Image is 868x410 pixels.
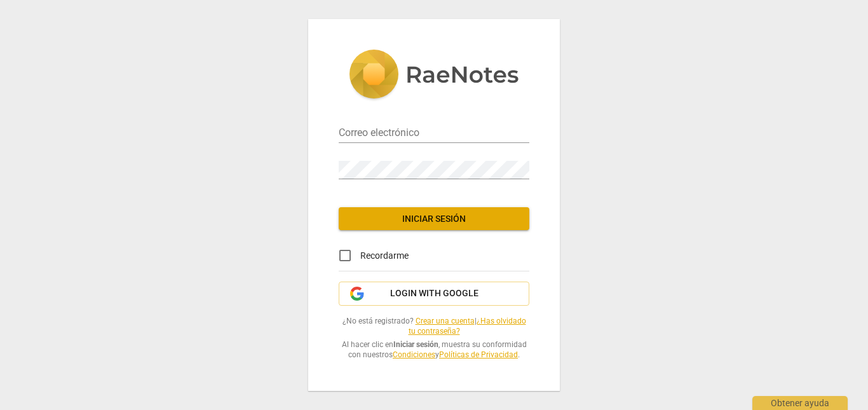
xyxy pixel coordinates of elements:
[339,316,529,337] span: ¿No está registrado? |
[339,282,529,306] button: Login with Google
[360,249,409,263] span: Recordarme
[339,207,529,230] button: Iniciar sesión
[409,317,526,336] a: ¿Has olvidado tu contraseña?
[339,339,529,360] span: Al hacer clic en , muestra su conformidad con nuestros y .
[349,213,519,226] span: Iniciar sesión
[439,350,518,359] a: Políticas de Privacidad
[752,396,848,410] div: Obtener ayuda
[393,350,435,359] a: Condiciones
[416,317,475,325] a: Crear una cuenta
[349,50,519,102] img: 5ac2273c67554f335776073100b6d88f.svg
[393,340,438,349] b: Iniciar sesión
[390,287,478,300] span: Login with Google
